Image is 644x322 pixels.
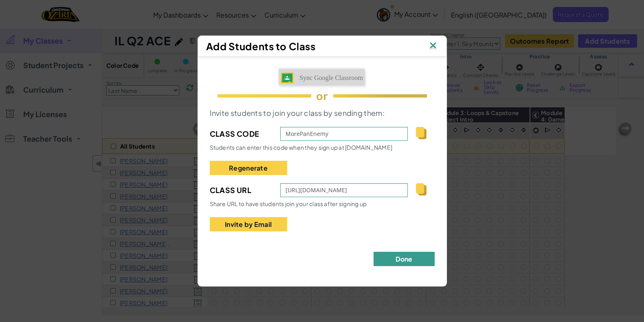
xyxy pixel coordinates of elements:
[316,89,328,103] span: or
[210,161,287,175] button: Regenerate
[210,108,385,118] span: Invite students to join your class by sending them:
[210,144,393,151] span: Students can enter this code when they sign up at [DOMAIN_NAME]
[206,40,316,52] span: Add Students to Class
[210,184,272,196] span: Class Url
[416,127,426,139] img: IconCopy.svg
[428,40,438,52] img: IconClose.svg
[210,128,272,140] span: Class Code
[299,74,363,81] span: Sync Google Classroom
[210,200,367,207] span: Share URL to have students join your class after signing up
[210,217,287,231] button: Invite by Email
[374,252,435,266] button: Done
[416,183,426,195] img: IconCopy.svg
[281,73,293,83] img: IconGoogleClassroom.svg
